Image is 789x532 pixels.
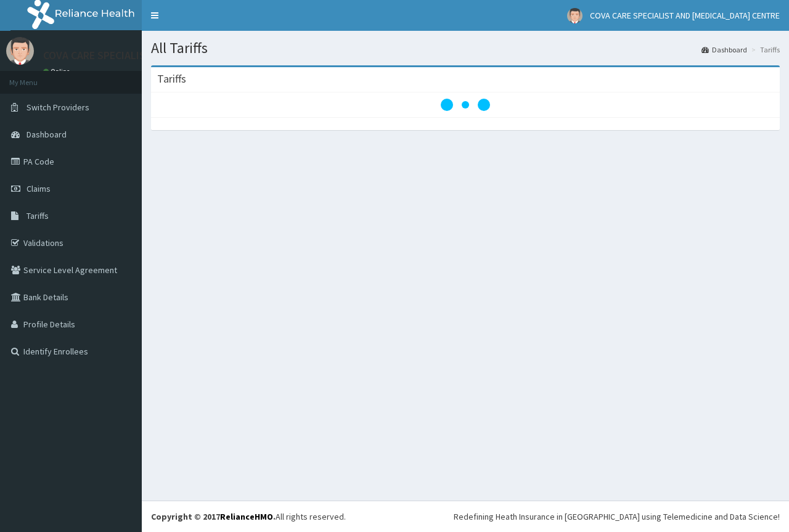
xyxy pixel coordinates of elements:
a: Dashboard [701,44,747,55]
img: User Image [6,37,34,65]
li: Tariffs [748,44,780,55]
span: Claims [27,183,51,194]
span: Switch Providers [27,102,89,113]
a: Online [43,67,73,76]
h1: All Tariffs [151,40,780,56]
span: COVA CARE SPECIALIST AND [MEDICAL_DATA] CENTRE [590,10,780,21]
h3: Tariffs [157,73,186,84]
svg: audio-loading [441,80,490,129]
strong: Copyright © 2017 . [151,511,276,522]
div: Redefining Heath Insurance in [GEOGRAPHIC_DATA] using Telemedicine and Data Science! [454,510,780,523]
span: Dashboard [27,129,67,140]
footer: All rights reserved. [142,501,789,532]
img: User Image [567,8,583,23]
span: Tariffs [27,210,49,221]
a: RelianceHMO [220,511,273,522]
p: COVA CARE SPECIALIST AND [MEDICAL_DATA] CENTRE [43,50,298,61]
